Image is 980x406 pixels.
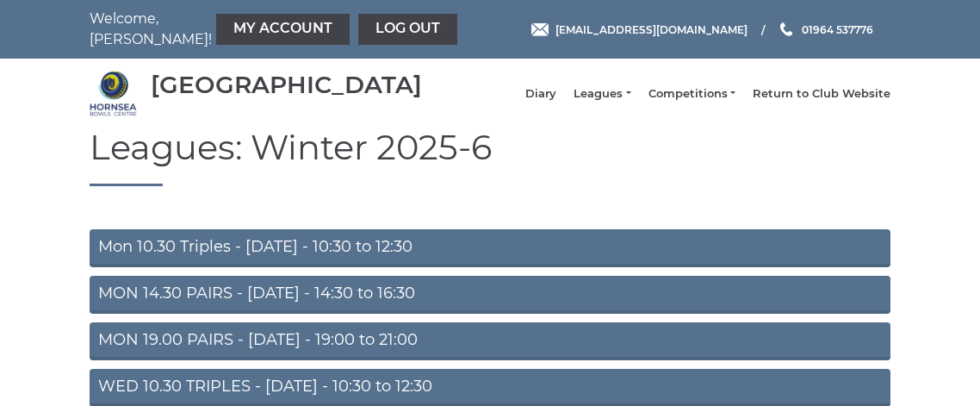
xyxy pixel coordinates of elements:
a: Diary [525,86,556,102]
a: MON 19.00 PAIRS - [DATE] - 19:00 to 21:00 [90,322,890,360]
a: Phone us 01964 537776 [778,22,873,38]
div: [GEOGRAPHIC_DATA] [151,72,422,98]
span: [EMAIL_ADDRESS][DOMAIN_NAME] [555,22,747,35]
img: Email [531,23,549,36]
a: Return to Club Website [753,86,890,102]
img: Phone us [780,22,792,36]
a: MON 14.30 PAIRS - [DATE] - 14:30 to 16:30 [90,276,890,314]
a: Leagues [574,86,630,102]
a: Mon 10.30 Triples - [DATE] - 10:30 to 12:30 [90,229,890,267]
a: Log out [358,14,457,45]
a: Competitions [648,86,735,102]
a: My Account [216,14,350,45]
img: Hornsea Bowls Centre [90,70,137,117]
a: Email [EMAIL_ADDRESS][DOMAIN_NAME] [531,22,747,38]
h1: Leagues: Winter 2025-6 [90,128,890,186]
nav: Welcome, [PERSON_NAME]! [90,9,408,50]
span: 01964 537776 [802,22,873,35]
